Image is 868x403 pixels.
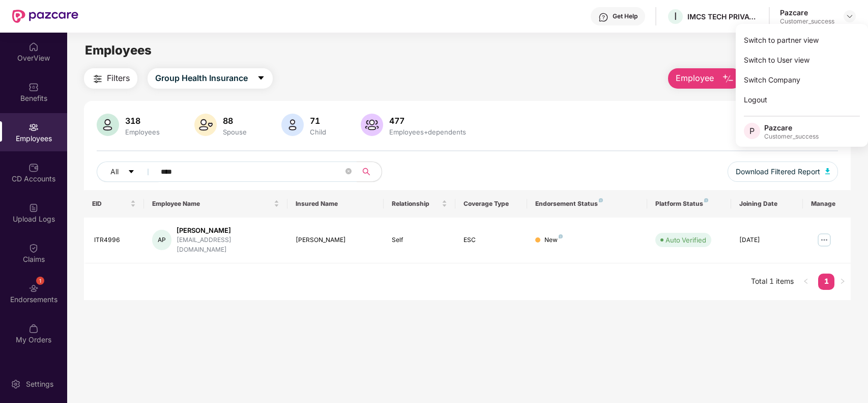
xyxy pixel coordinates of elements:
th: Joining Date [731,190,803,218]
div: 477 [387,116,468,126]
button: right [834,274,851,290]
div: Employees+dependents [387,128,468,136]
div: Endorsement Status [535,200,639,208]
div: New [544,235,563,245]
div: ESC [464,235,519,245]
span: Relationship [392,200,440,208]
div: Pazcare [764,123,819,132]
span: Employee Name [152,200,272,208]
img: svg+xml;base64,PHN2ZyBpZD0iQ2xhaW0iIHhtbG5zPSJodHRwOi8vd3d3LnczLm9yZy8yMDAwL3N2ZyIgd2lkdGg9IjIwIi... [28,243,39,253]
th: Employee Name [144,190,288,218]
img: svg+xml;base64,PHN2ZyB4bWxucz0iaHR0cDovL3d3dy53My5vcmcvMjAwMC9zdmciIHhtbG5zOnhsaW5rPSJodHRwOi8vd3... [825,168,830,174]
img: svg+xml;base64,PHN2ZyBpZD0iQmVuZWZpdHMiIHhtbG5zPSJodHRwOi8vd3d3LnczLm9yZy8yMDAwL3N2ZyIgd2lkdGg9Ij... [28,82,39,92]
th: Coverage Type [455,190,527,218]
span: Group Health Insurance [155,72,248,85]
div: [PERSON_NAME] [177,226,279,235]
span: EID [92,200,128,208]
img: svg+xml;base64,PHN2ZyB4bWxucz0iaHR0cDovL3d3dy53My5vcmcvMjAwMC9zdmciIHdpZHRoPSI4IiBoZWlnaHQ9IjgiIH... [599,198,603,202]
th: Manage [803,190,851,218]
li: Previous Page [798,274,814,290]
div: [DATE] [739,235,795,245]
button: search [357,162,382,182]
div: Pazcare [780,8,834,17]
div: Logout [736,90,868,110]
img: svg+xml;base64,PHN2ZyBpZD0iVXBsb2FkX0xvZ3MiIGRhdGEtbmFtZT0iVXBsb2FkIExvZ3MiIHhtbG5zPSJodHRwOi8vd3... [28,203,39,213]
div: 318 [123,116,162,126]
img: svg+xml;base64,PHN2ZyBpZD0iRW1wbG95ZWVzIiB4bWxucz0iaHR0cDovL3d3dy53My5vcmcvMjAwMC9zdmciIHdpZHRoPS... [28,122,39,132]
img: svg+xml;base64,PHN2ZyB4bWxucz0iaHR0cDovL3d3dy53My5vcmcvMjAwMC9zdmciIHdpZHRoPSI4IiBoZWlnaHQ9IjgiIH... [704,198,708,202]
div: Customer_success [764,132,819,141]
button: Download Filtered Report [728,162,838,182]
div: Switch to User view [736,50,868,70]
div: [PERSON_NAME] [296,235,375,245]
img: svg+xml;base64,PHN2ZyBpZD0iTXlfT3JkZXJzIiBkYXRhLW5hbWU9Ik15IE9yZGVycyIgeG1sbnM9Imh0dHA6Ly93d3cudz... [28,324,39,334]
li: Next Page [834,274,851,290]
img: svg+xml;base64,PHN2ZyBpZD0iQ0RfQWNjb3VudHMiIGRhdGEtbmFtZT0iQ0QgQWNjb3VudHMiIHhtbG5zPSJodHRwOi8vd3... [28,163,39,173]
img: svg+xml;base64,PHN2ZyBpZD0iSGVscC0zMngzMiIgeG1sbnM9Imh0dHA6Ly93d3cudzMub3JnLzIwMDAvc3ZnIiB3aWR0aD... [598,12,609,22]
span: right [840,278,846,284]
a: 1 [818,274,834,289]
button: Employee [668,68,742,89]
div: ITR4996 [94,235,136,245]
th: Relationship [384,190,455,218]
span: caret-down [257,74,265,83]
span: I [674,10,677,22]
span: caret-down [128,168,135,176]
th: Insured Name [287,190,383,218]
img: svg+xml;base64,PHN2ZyBpZD0iU2V0dGluZy0yMHgyMCIgeG1sbnM9Imh0dHA6Ly93d3cudzMub3JnLzIwMDAvc3ZnIiB3aW... [11,379,21,389]
img: svg+xml;base64,PHN2ZyB4bWxucz0iaHR0cDovL3d3dy53My5vcmcvMjAwMC9zdmciIHhtbG5zOnhsaW5rPSJodHRwOi8vd3... [722,73,734,85]
img: svg+xml;base64,PHN2ZyB4bWxucz0iaHR0cDovL3d3dy53My5vcmcvMjAwMC9zdmciIHhtbG5zOnhsaW5rPSJodHRwOi8vd3... [361,114,383,136]
div: 71 [308,116,328,126]
img: svg+xml;base64,PHN2ZyB4bWxucz0iaHR0cDovL3d3dy53My5vcmcvMjAwMC9zdmciIHdpZHRoPSIyNCIgaGVpZ2h0PSIyNC... [92,73,104,85]
span: left [803,278,809,284]
span: Filters [107,72,130,85]
img: svg+xml;base64,PHN2ZyB4bWxucz0iaHR0cDovL3d3dy53My5vcmcvMjAwMC9zdmciIHhtbG5zOnhsaW5rPSJodHRwOi8vd3... [97,114,119,136]
div: Employees [123,128,162,136]
div: Settings [23,379,56,389]
div: Get Help [613,12,638,20]
span: Employees [85,43,152,58]
th: EID [84,190,144,218]
img: svg+xml;base64,PHN2ZyB4bWxucz0iaHR0cDovL3d3dy53My5vcmcvMjAwMC9zdmciIHdpZHRoPSI4IiBoZWlnaHQ9IjgiIH... [559,234,563,238]
img: svg+xml;base64,PHN2ZyB4bWxucz0iaHR0cDovL3d3dy53My5vcmcvMjAwMC9zdmciIHhtbG5zOnhsaW5rPSJodHRwOi8vd3... [194,114,217,136]
span: All [110,166,119,177]
div: AP [152,230,172,250]
span: search [357,168,377,176]
div: IMCS TECH PRIVATE LIMITED [687,12,759,21]
button: left [798,274,814,290]
div: [EMAIL_ADDRESS][DOMAIN_NAME] [177,235,279,255]
span: Download Filtered Report [736,166,820,177]
li: Total 1 items [751,274,794,290]
div: 1 [36,277,44,285]
img: manageButton [816,232,832,248]
div: 88 [221,116,249,126]
span: close-circle [345,167,352,177]
img: svg+xml;base64,PHN2ZyBpZD0iRHJvcGRvd24tMzJ4MzIiIHhtbG5zPSJodHRwOi8vd3d3LnczLm9yZy8yMDAwL3N2ZyIgd2... [846,12,854,20]
div: Customer_success [780,17,834,25]
div: Self [392,235,447,245]
div: Switch to partner view [736,30,868,50]
button: Group Health Insurancecaret-down [148,68,273,89]
div: Child [308,128,328,136]
img: svg+xml;base64,PHN2ZyB4bWxucz0iaHR0cDovL3d3dy53My5vcmcvMjAwMC9zdmciIHhtbG5zOnhsaW5rPSJodHRwOi8vd3... [281,114,304,136]
img: New Pazcare Logo [12,10,78,23]
button: Allcaret-down [97,162,159,182]
img: svg+xml;base64,PHN2ZyBpZD0iVXBkYXRlZCIgeG1sbnM9Imh0dHA6Ly93d3cudzMub3JnLzIwMDAvc3ZnIiB3aWR0aD0iMj... [28,364,39,374]
div: Spouse [221,128,249,136]
div: Auto Verified [666,235,706,245]
span: Employee [676,72,714,85]
div: Platform Status [655,200,723,208]
div: Switch Company [736,70,868,90]
button: Filters [84,68,137,89]
img: svg+xml;base64,PHN2ZyBpZD0iSG9tZSIgeG1sbnM9Imh0dHA6Ly93d3cudzMub3JnLzIwMDAvc3ZnIiB3aWR0aD0iMjAiIG... [28,42,39,52]
span: close-circle [345,168,352,174]
span: P [749,125,755,137]
li: 1 [818,274,834,290]
img: svg+xml;base64,PHN2ZyBpZD0iRW5kb3JzZW1lbnRzIiB4bWxucz0iaHR0cDovL3d3dy53My5vcmcvMjAwMC9zdmciIHdpZH... [28,283,39,293]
